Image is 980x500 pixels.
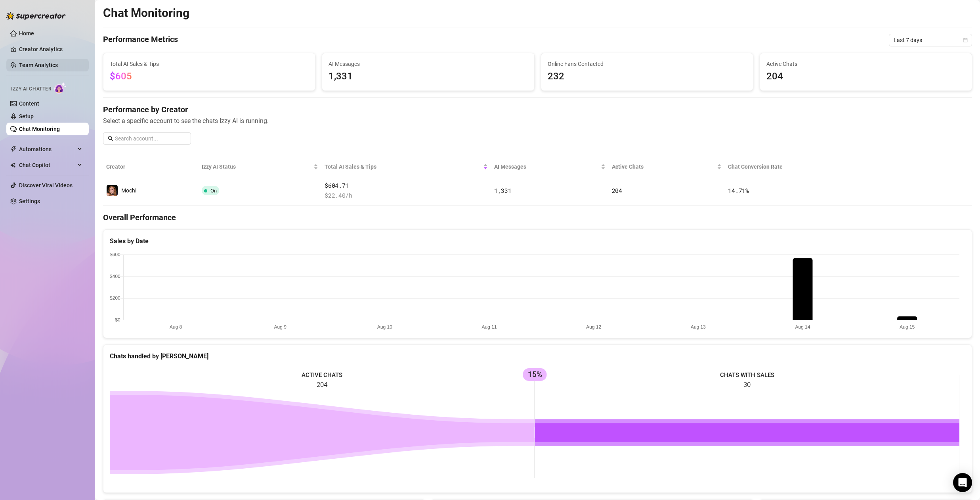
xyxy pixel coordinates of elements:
a: Home [19,30,34,37]
span: Izzy AI Chatter [11,85,51,93]
span: Select a specific account to see the chats Izzy AI is running. [103,116,972,126]
span: $605 [110,71,132,82]
th: AI Messages [491,158,609,176]
span: Total AI Sales & Tips [325,162,481,171]
img: Chat Copilot [10,162,15,168]
a: Discover Viral Videos [19,182,73,188]
a: Settings [19,198,40,204]
span: 14.71 % [728,187,749,194]
span: $604.71 [325,181,488,190]
th: Chat Conversion Rate [725,158,885,176]
span: 204 [612,187,622,194]
span: On [210,188,217,194]
img: AI Chatter [54,82,67,94]
span: 1,331 [329,69,527,84]
span: Mochi [121,187,136,194]
h4: Performance Metrics [103,34,178,46]
h4: Performance by Creator [103,104,972,115]
span: Last 7 days [894,34,967,46]
span: $ 22.40 /h [325,191,488,200]
span: calendar [963,38,968,42]
div: Sales by Date [110,236,965,246]
input: Search account... [115,134,186,143]
a: Team Analytics [19,62,58,68]
span: Chat Copilot [19,159,75,171]
span: 1,331 [494,187,512,194]
a: Chat Monitoring [19,126,60,132]
h4: Overall Performance [103,212,972,223]
span: Total AI Sales & Tips [110,60,309,68]
th: Total AI Sales & Tips [321,158,491,176]
div: Chats handled by [PERSON_NAME] [110,351,965,361]
span: Izzy AI Status [202,162,312,171]
span: AI Messages [494,162,599,171]
span: search [108,136,113,141]
div: Open Intercom Messenger [953,473,972,492]
th: Creator [103,158,199,176]
span: Automations [19,143,75,156]
span: Active Chats [766,60,965,68]
img: logo-BBDzfeDw.svg [6,12,66,20]
th: Active Chats [609,158,725,176]
span: 232 [548,69,747,84]
span: Online Fans Contacted [548,60,747,68]
a: Setup [19,113,34,119]
a: Creator Analytics [19,43,82,56]
a: Content [19,100,39,107]
h2: Chat Monitoring [103,6,189,21]
span: AI Messages [329,60,527,68]
span: thunderbolt [10,146,17,152]
img: Mochi [107,185,118,196]
span: 204 [766,69,965,84]
span: Active Chats [612,162,716,171]
th: Izzy AI Status [199,158,321,176]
